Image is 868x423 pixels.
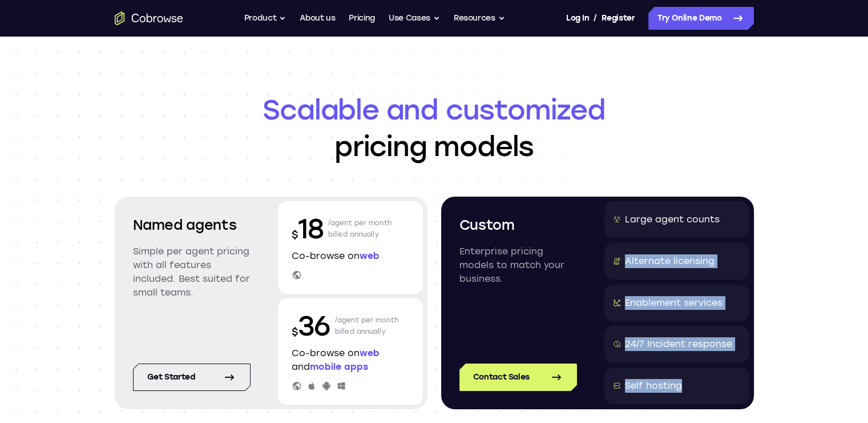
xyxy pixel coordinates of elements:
h2: Named agents [133,215,251,236]
div: 24/7 Incident response [625,337,732,351]
h1: pricing models [115,91,754,165]
span: web [360,348,380,358]
p: /agent per month billed annually [335,308,399,344]
p: Co-browse on [292,249,409,263]
span: mobile apps [310,361,368,372]
div: Self hosting [625,379,682,393]
span: / [594,11,597,25]
div: Enablement services [625,296,722,310]
div: Alternate licensing [625,254,714,268]
span: $ [292,326,298,338]
a: Contact Sales [459,364,577,391]
button: Use Cases [389,7,440,30]
a: Get started [133,364,251,391]
h2: Custom [459,215,577,236]
span: $ [292,229,298,241]
span: web [360,250,380,261]
a: Register [601,7,635,30]
p: 18 [292,210,324,247]
p: Simple per agent pricing with all features included. Best suited for small teams. [133,245,251,300]
a: Log In [566,7,589,30]
a: Try Online Demo [648,7,754,30]
button: Resources [454,7,505,30]
a: Go to the home page [115,11,183,25]
p: 36 [292,308,330,344]
a: About us [300,7,335,30]
button: Product [244,7,286,30]
p: Co-browse on and [292,346,409,374]
p: /agent per month billed annually [328,210,392,247]
div: Large agent counts [625,213,720,226]
p: Enterprise pricing models to match your business. [459,245,577,286]
span: Scalable and customized [115,91,754,128]
a: Pricing [349,7,375,30]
